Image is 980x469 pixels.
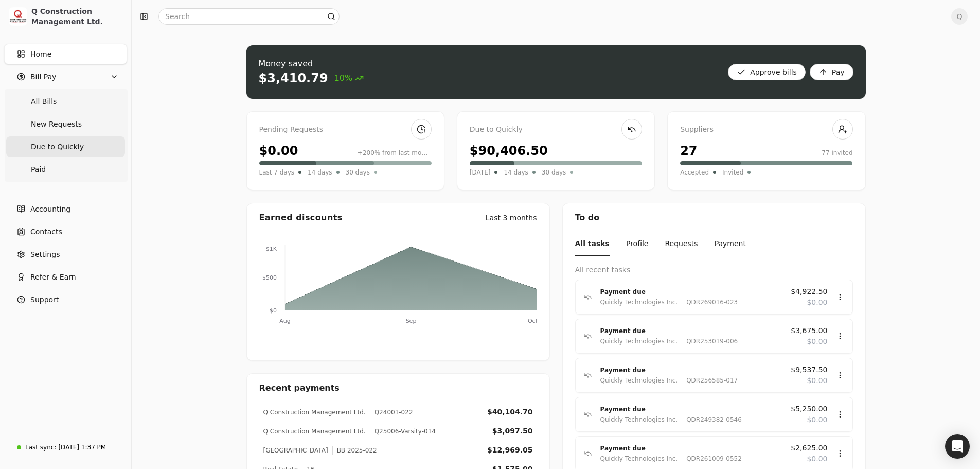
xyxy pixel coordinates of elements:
[542,167,566,178] span: 30 days
[263,446,328,455] div: [GEOGRAPHIC_DATA]
[6,159,125,180] a: Paid
[259,142,298,160] div: $0.00
[791,325,827,336] span: $3,675.00
[470,124,642,135] div: Due to Quickly
[807,414,827,425] span: $0.00
[680,142,697,160] div: 27
[527,318,538,324] tspan: Oct
[370,408,413,417] div: Q24001-022
[30,227,62,237] span: Contacts
[259,58,364,70] div: Money saved
[262,274,277,281] tspan: $500
[4,438,127,457] a: Last sync:[DATE] 1:37 PM
[405,318,416,324] tspan: Sep
[30,72,56,82] span: Bill Pay
[665,232,698,256] button: Requests
[370,427,436,436] div: Q25006-Varsity-014
[263,427,366,436] div: Q Construction Management Ltd.
[6,114,125,134] a: New Requests
[259,70,328,86] div: $3,410.79
[263,408,366,417] div: Q Construction Management Ltd.
[487,407,533,418] div: $40,104.70
[682,336,738,346] div: QDR253019-006
[626,232,649,256] button: Profile
[58,443,106,452] div: [DATE] 1:37 PM
[728,64,806,80] button: Approve bills
[600,365,783,375] div: Payment due
[30,204,70,215] span: Accounting
[4,66,127,87] button: Bill Pay
[810,64,853,80] button: Pay
[600,297,678,307] div: Quickly Technologies Inc.
[807,375,827,386] span: $0.00
[247,374,549,403] div: Recent payments
[470,142,548,160] div: $90,406.50
[600,287,783,297] div: Payment due
[600,414,678,425] div: Quickly Technologies Inc.
[4,199,127,219] a: Accounting
[4,244,127,265] a: Settings
[492,426,533,437] div: $3,097.50
[600,443,783,454] div: Payment due
[680,167,709,178] span: Accepted
[158,8,340,25] input: Search
[791,443,827,454] span: $2,625.00
[4,44,127,64] a: Home
[31,164,46,175] span: Paid
[308,167,332,178] span: 14 days
[4,267,127,287] button: Refer & Earn
[682,454,742,464] div: QDR261009-0552
[31,119,82,130] span: New Requests
[715,232,746,256] button: Payment
[563,203,865,232] div: To do
[25,443,56,452] div: Last sync:
[31,142,84,152] span: Due to Quickly
[346,167,370,178] span: 30 days
[682,414,742,425] div: QDR249382-0546
[31,6,122,27] div: Q Construction Management Ltd.
[791,286,827,297] span: $4,922.50
[945,434,970,459] div: Open Intercom Messenger
[470,167,491,178] span: [DATE]
[680,124,852,135] div: Suppliers
[807,454,827,464] span: $0.00
[6,136,125,157] a: Due to Quickly
[600,326,783,336] div: Payment due
[791,364,827,375] span: $9,537.50
[334,72,364,84] span: 10%
[4,289,127,310] button: Support
[600,336,678,346] div: Quickly Technologies Inc.
[807,336,827,347] span: $0.00
[486,213,537,223] div: Last 3 months
[6,91,125,112] a: All Bills
[575,232,610,256] button: All tasks
[265,246,277,252] tspan: $1K
[807,297,827,308] span: $0.00
[682,375,738,386] div: QDR256585-017
[259,212,343,224] div: Earned discounts
[332,446,377,455] div: BB 2025-022
[279,318,290,324] tspan: Aug
[270,307,277,314] tspan: $0
[9,7,27,26] img: 3171ca1f-602b-4dfe-91f0-0ace091e1481.jpeg
[30,294,59,305] span: Support
[822,148,852,158] div: 77 invited
[951,8,968,25] button: Q
[259,124,432,135] div: Pending Requests
[600,375,678,386] div: Quickly Technologies Inc.
[259,167,295,178] span: Last 7 days
[487,445,533,456] div: $12,969.05
[682,297,738,307] div: QDR269016-023
[722,167,743,178] span: Invited
[30,249,60,260] span: Settings
[4,221,127,242] a: Contacts
[504,167,528,178] span: 14 days
[600,404,783,414] div: Payment due
[358,148,432,158] div: +200% from last month
[600,454,678,464] div: Quickly Technologies Inc.
[791,404,827,414] span: $5,250.00
[30,49,51,60] span: Home
[30,272,76,283] span: Refer & Earn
